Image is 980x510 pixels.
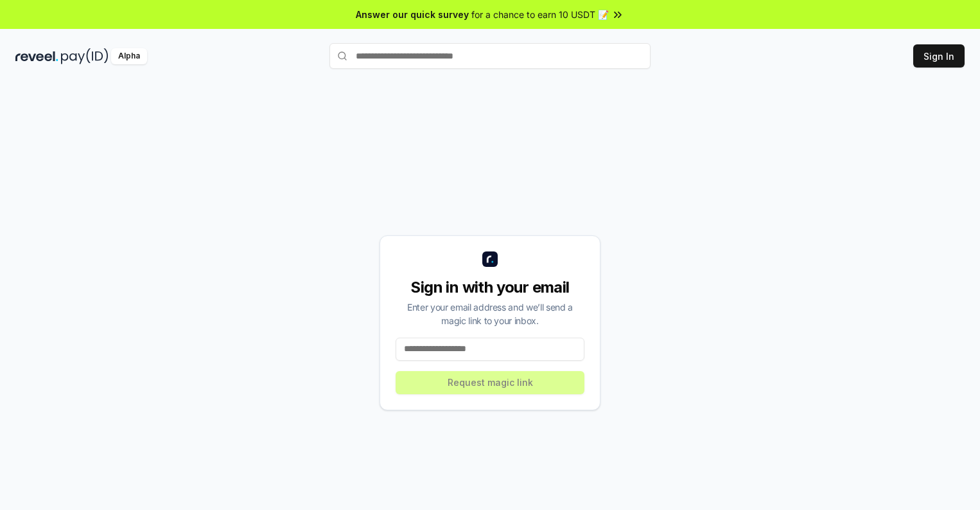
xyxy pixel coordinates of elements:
[15,48,58,64] img: reveel_dark
[111,48,147,64] div: Alpha
[471,8,609,21] span: for a chance to earn 10 USDT 📝
[913,44,965,68] button: Sign In
[396,277,584,298] div: Sign in with your email
[356,8,469,21] span: Answer our quick survey
[61,48,109,64] img: pay_id
[482,251,498,267] img: logo_small
[396,300,584,327] div: Enter your email address and we’ll send a magic link to your inbox.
